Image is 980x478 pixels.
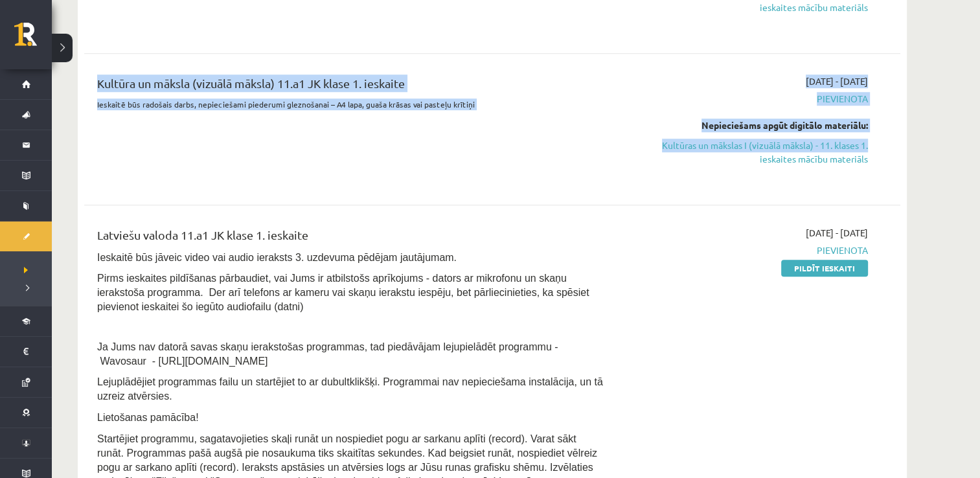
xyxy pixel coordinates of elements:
[97,376,603,402] span: Lejuplādējiet programmas failu un startējiet to ar dubultklikšķi. Programmai nav nepieciešama ins...
[97,412,199,423] span: Lietošanas pamācība!
[624,119,868,132] div: Nepieciešams apgūt digitālo materiālu:
[97,98,604,110] p: Ieskaitē būs radošais darbs, nepieciešami piederumi gleznošanai – A4 lapa, guaša krāsas vai paste...
[97,226,604,250] div: Latviešu valoda 11.a1 JK klase 1. ieskaite
[624,244,868,257] span: Pievienota
[97,252,457,263] span: Ieskaitē būs jāveic video vai audio ieraksts 3. uzdevuma pēdējam jautājumam.
[624,139,868,166] a: Kultūras un mākslas I (vizuālā māksla) - 11. klases 1. ieskaites mācību materiāls
[781,260,868,277] a: Pildīt ieskaiti
[97,273,589,312] span: Pirms ieskaites pildīšanas pārbaudiet, vai Jums ir atbilstošs aprīkojums - dators ar mikrofonu un...
[624,92,868,106] span: Pievienota
[806,74,868,88] span: [DATE] - [DATE]
[14,23,52,55] a: Rīgas 1. Tālmācības vidusskola
[97,74,604,98] div: Kultūra un māksla (vizuālā māksla) 11.a1 JK klase 1. ieskaite
[97,341,558,367] span: Ja Jums nav datorā savas skaņu ierakstošas programmas, tad piedāvājam lejupielādēt programmu - Wa...
[806,226,868,240] span: [DATE] - [DATE]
